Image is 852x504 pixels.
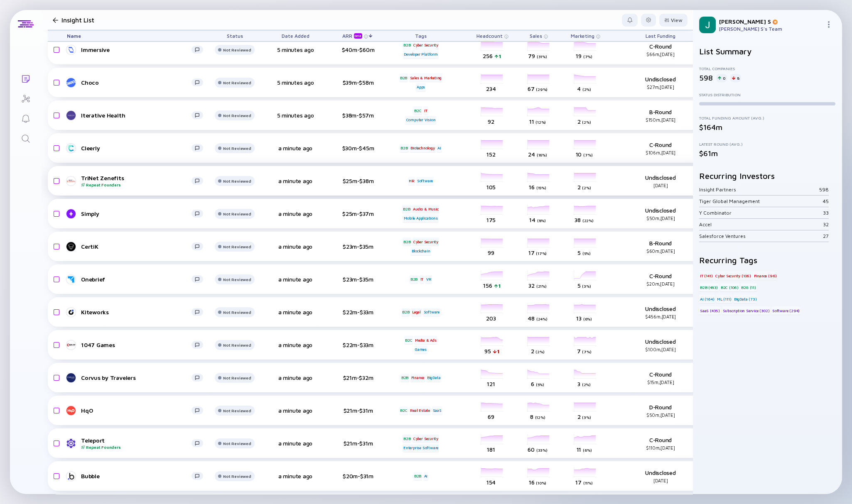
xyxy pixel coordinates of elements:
[10,68,41,88] a: Lists
[67,406,210,416] a: HqO
[633,248,687,254] div: $60m, [DATE]
[67,307,210,317] a: Kiteworks
[412,205,439,213] div: Audio & Music
[426,374,442,382] div: BigData
[753,272,778,280] div: Finance (96)
[425,275,432,284] div: VR
[699,221,823,228] div: Accel
[272,440,319,447] div: a minute ago
[81,144,192,152] div: Cleerly
[719,18,822,25] div: [PERSON_NAME] S
[67,143,210,153] a: Cleerly
[10,108,41,128] a: Reminders
[699,198,823,204] div: Tiger Global Management
[223,211,251,216] div: Not Reviewed
[633,183,687,188] div: [DATE]
[331,472,385,480] div: $20m-$31m
[420,275,425,284] div: IT
[716,295,732,303] div: ML (111)
[67,437,210,450] a: TeleportRepeat Founders
[659,14,687,27] button: View
[730,74,741,82] div: 8
[530,33,542,39] span: Sales
[403,237,411,246] div: B2B
[81,472,192,480] div: Bubble
[223,47,251,52] div: Not Reviewed
[223,474,251,479] div: Not Reviewed
[399,73,408,82] div: B2B
[81,182,192,187] div: Repeat Founders
[416,177,434,185] div: Software
[331,144,385,152] div: $30m-$45m
[699,283,719,291] div: B2B (483)
[633,117,687,122] div: $150m, [DATE]
[423,106,428,115] div: IT
[633,43,687,57] div: C-Round
[272,144,319,152] div: a minute ago
[403,50,438,59] div: Developer Platform
[699,149,835,158] div: $61m
[331,112,385,119] div: $38m-$57m
[699,123,835,132] div: $164m
[633,436,687,450] div: C-Round
[67,373,210,383] a: Corvus by Travelers
[633,84,687,90] div: $27m, [DATE]
[633,404,687,418] div: D-Round
[223,310,251,315] div: Not Reviewed
[408,177,415,185] div: HR
[331,308,385,316] div: $22m-$33m
[823,233,829,239] div: 27
[405,116,436,124] div: Computer Vision
[81,374,192,381] div: Corvus by Travelers
[81,210,192,217] div: Simply
[81,46,192,53] div: Immersive
[223,146,251,151] div: Not Reviewed
[633,150,687,155] div: $106m, [DATE]
[81,243,192,250] div: CertiK
[272,308,319,316] div: a minute ago
[411,308,422,316] div: Legal
[633,141,687,155] div: C-Round
[223,113,251,118] div: Not Reviewed
[272,30,319,41] div: Date Added
[819,186,829,193] div: 598
[67,174,210,187] a: TriNet ZenefitsRepeat Founders
[81,276,192,283] div: Onebrief
[699,115,835,120] div: Total Funding Amount (Avg.)
[633,215,687,221] div: $50m, [DATE]
[412,434,439,443] div: Cyber Security
[272,210,319,217] div: a minute ago
[223,277,251,282] div: Not Reviewed
[223,244,251,249] div: Not Reviewed
[331,210,385,217] div: $25m-$37m
[67,45,210,55] a: Immersive
[410,374,425,382] div: Finance
[633,314,687,319] div: $456m, [DATE]
[719,26,822,32] div: [PERSON_NAME] S's Team
[699,306,721,315] div: SaaS (435)
[272,177,319,184] div: a minute ago
[81,79,192,86] div: Choco
[398,30,444,41] div: Tags
[722,306,771,315] div: Subscription Service (302)
[331,440,385,447] div: $21m-$31m
[81,174,192,187] div: TriNet Zenefits
[272,46,319,53] div: 5 minutes ago
[354,33,362,39] div: beta
[67,274,210,284] a: Onebrief
[81,407,192,414] div: HqO
[633,305,687,319] div: Undisclosed
[633,207,687,221] div: Undisclosed
[272,374,319,381] div: a minute ago
[404,336,413,344] div: B2C
[223,408,251,413] div: Not Reviewed
[410,275,418,284] div: B2B
[67,209,210,219] a: Simply
[699,186,819,193] div: Insight Partners
[699,233,823,239] div: Salesforce Ventures
[400,144,408,152] div: B2B
[740,283,756,291] div: B2G (11)
[699,295,715,303] div: AI (164)
[413,472,422,480] div: B2B
[716,74,727,82] div: 0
